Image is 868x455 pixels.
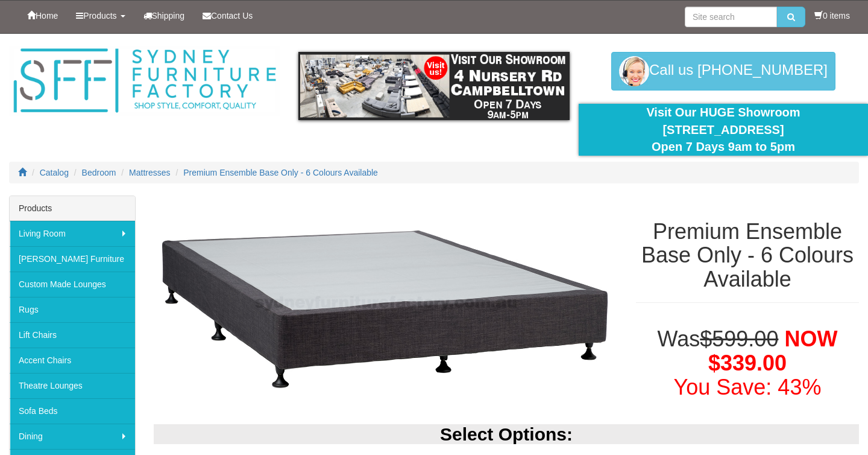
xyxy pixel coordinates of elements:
img: showroom.gif [298,52,570,120]
input: Site search [685,7,777,27]
span: Contact Us [211,11,253,21]
div: Products [10,196,135,221]
span: Products [83,11,116,21]
span: NOW $339.00 [708,326,837,375]
a: Living Room [10,221,135,246]
a: Mattresses [129,168,170,177]
del: $599.00 [700,326,778,351]
b: Select Options: [440,424,573,444]
a: Theatre Lounges [10,373,135,398]
a: Sofa Beds [10,398,135,424]
img: Sydney Furniture Factory [9,46,280,116]
a: Dining [10,424,135,449]
a: Custom Made Lounges [10,272,135,297]
span: Home [36,11,58,21]
font: You Save: 43% [674,375,822,399]
h1: Premium Ensemble Base Only - 6 Colours Available [636,220,859,291]
a: Rugs [10,297,135,322]
a: Contact Us [193,1,262,31]
a: Lift Chairs [10,322,135,348]
a: Accent Chairs [10,348,135,373]
a: Home [18,1,67,31]
a: Bedroom [82,168,116,177]
span: Shipping [152,11,185,21]
div: Visit Our HUGE Showroom [STREET_ADDRESS] Open 7 Days 9am to 5pm [588,104,859,156]
h1: Was [636,327,859,399]
a: Products [67,1,134,31]
a: [PERSON_NAME] Furniture [10,246,135,272]
a: Catalog [40,168,69,177]
a: Shipping [134,1,194,31]
li: 0 items [814,10,850,22]
a: Premium Ensemble Base Only - 6 Colours Available [183,168,378,177]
